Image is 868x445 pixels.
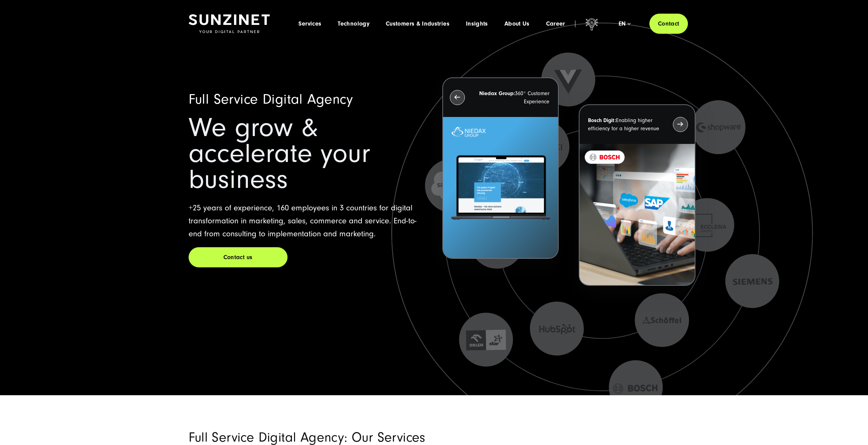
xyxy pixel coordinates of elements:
[338,20,369,27] a: Technology
[189,113,370,195] span: We grow & accelerate your business
[546,20,565,27] a: Career
[189,14,270,33] img: SUNZINET Full Service Digital Agentur
[466,20,488,27] a: Insights
[479,90,515,97] strong: Niedax Group:
[386,20,450,27] a: Customers & Industries
[298,20,321,27] a: Services
[442,77,559,259] button: Niedax Group:360° Customer Experience Letztes Projekt von Niedax. Ein Laptop auf dem die Niedax W...
[579,104,695,286] button: Bosch Digit:Enabling higher efficiency for a higher revenue recent-project_BOSCH_2024-03
[649,14,688,34] a: Contact
[619,20,631,27] div: en
[588,117,616,123] strong: Bosch Digit:
[588,116,660,133] p: Enabling higher efficiency for a higher revenue
[443,117,558,258] img: Letztes Projekt von Niedax. Ein Laptop auf dem die Niedax Website geöffnet ist, auf blauem Hinter...
[189,247,288,267] a: Contact us
[477,89,549,106] p: 360° Customer Experience
[189,91,353,107] span: Full Service Digital Agency
[504,20,530,27] a: About Us
[579,144,694,285] img: recent-project_BOSCH_2024-03
[189,202,426,240] p: +25 years of experience, 160 employees in 3 countries for digital transformation in marketing, sa...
